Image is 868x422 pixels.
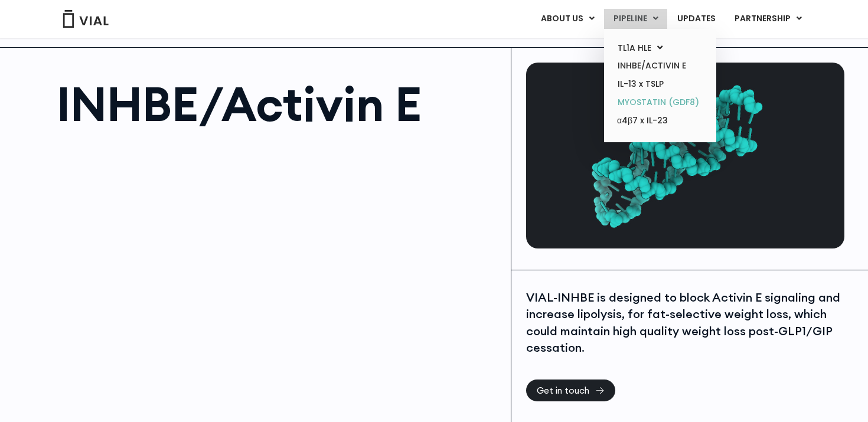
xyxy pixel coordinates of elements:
a: PIPELINEMenu Toggle [604,9,667,29]
div: VIAL-INHBE is designed to block Activin E signaling and increase lipolysis, for fat-selective wei... [526,289,841,356]
a: α4β7 x IL-23 [608,112,712,130]
a: MYOSTATIN (GDF8) [608,93,712,112]
a: Get in touch [526,380,615,401]
a: TL1A HLEMenu Toggle [608,39,712,57]
a: PARTNERSHIPMenu Toggle [725,9,811,29]
img: Vial Logo [62,10,109,28]
a: ABOUT USMenu Toggle [531,9,603,29]
a: INHBE/ACTIVIN E [608,57,712,75]
h1: INHBE/Activin E [57,80,499,127]
span: Get in touch [537,386,589,395]
a: UPDATES [668,9,725,29]
a: IL-13 x TSLP [608,75,712,93]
